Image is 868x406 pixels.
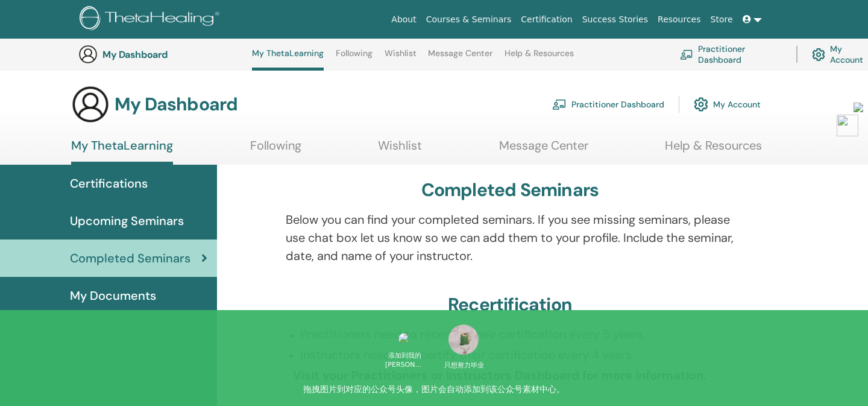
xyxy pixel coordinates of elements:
span: Upcoming Seminars [70,212,184,230]
a: Wishlist [385,48,417,68]
a: Store [706,8,738,31]
img: cog.svg [812,45,825,64]
a: Certification [516,8,577,31]
img: chalkboard-teacher.svg [680,49,693,59]
span: My Documents [70,287,156,305]
a: Courses & Seminars [421,8,517,31]
a: Wishlist [378,138,422,162]
h3: Completed Seminars [421,179,599,201]
a: Help & Resources [665,138,762,162]
a: Message Center [499,138,588,162]
span: Completed Seminars [70,249,190,267]
a: Success Stories [577,8,653,31]
a: Practitioner Dashboard [552,91,664,118]
a: My ThetaLearning [71,138,173,165]
a: Help & Resources [505,48,574,68]
img: generic-user-icon.jpg [71,85,110,124]
h3: My Dashboard [115,94,237,115]
img: chalkboard-teacher.svg [552,99,567,110]
img: cog.svg [694,94,708,115]
a: My Account [694,91,761,118]
a: About [386,8,421,31]
a: Following [250,138,301,162]
a: My ThetaLearning [252,48,324,71]
h3: My Dashboard [102,49,223,60]
p: Below you can find your completed seminars. If you see missing seminars, please use chat box let ... [286,211,735,265]
img: logo.png [80,6,224,33]
h3: Recertification [448,294,572,316]
a: Message Center [428,48,492,68]
a: Practitioner Dashboard [680,41,782,68]
a: Resources [653,8,706,31]
img: generic-user-icon.jpg [78,45,98,64]
span: Certifications [70,174,148,192]
a: Following [336,48,373,68]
